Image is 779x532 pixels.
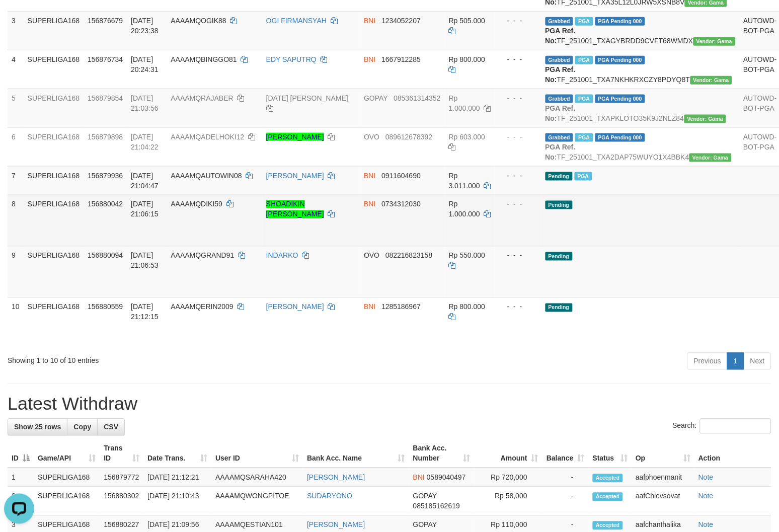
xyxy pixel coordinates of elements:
td: SUPERLIGA168 [24,166,84,195]
th: Bank Acc. Number: activate to sort column ascending [409,439,475,468]
div: - - - [499,54,537,64]
td: SUPERLIGA168 [24,195,84,246]
td: SUPERLIGA168 [34,468,100,487]
span: PGA Pending [595,17,646,26]
span: Grabbed [546,56,574,64]
a: [PERSON_NAME] [266,172,324,180]
th: Status: activate to sort column ascending [589,439,632,468]
span: GOPAY [413,492,437,500]
td: - [542,487,589,516]
td: TF_251001_TXAGYBRDD9CVFT68WMDX [541,11,740,50]
div: - - - [499,171,537,181]
th: Game/API: activate to sort column ascending [34,439,100,468]
span: Marked by aafsoycanthlai [575,56,593,64]
span: Copy 085361314352 to clipboard [394,94,440,102]
span: [DATE] 21:12:15 [131,303,159,321]
a: Note [698,492,714,500]
span: BNI [364,17,375,25]
span: 156880042 [88,200,123,208]
span: AAAAMQGRAND91 [171,252,234,260]
span: GOPAY [413,521,437,529]
a: Next [744,353,771,370]
span: Vendor URL: https://trx31.1velocity.biz [684,115,727,123]
span: Marked by aafphoenmanit [575,95,593,103]
span: Rp 603.000 [449,133,485,141]
span: Rp 800.000 [449,55,485,63]
td: 5 [8,89,24,127]
span: Rp 3.011.000 [449,172,480,190]
span: Grabbed [546,17,574,26]
td: 156880302 [100,487,143,516]
div: - - - [499,93,537,103]
span: CSV [104,423,118,431]
span: Copy 0589040497 to clipboard [427,474,466,482]
span: Copy [73,423,91,431]
td: 7 [8,166,24,195]
span: Copy 0734312030 to clipboard [381,200,421,208]
span: Pending [546,201,573,209]
td: 3 [8,11,24,50]
span: Vendor URL: https://trx31.1velocity.biz [689,154,732,162]
td: 1 [8,468,34,487]
td: 2 [8,487,34,516]
span: OVO [364,252,379,260]
label: Search: [673,419,771,434]
span: AAAAMQRAJABER [171,94,233,102]
span: Accepted [593,521,623,530]
td: SUPERLIGA168 [24,89,84,127]
span: BNI [364,55,375,63]
span: AAAAMQAUTOWIN08 [171,172,242,180]
span: 156879936 [88,172,123,180]
td: SUPERLIGA168 [34,487,100,516]
td: SUPERLIGA168 [24,246,84,297]
span: Marked by aafsoycanthlai [575,17,593,26]
span: AAAAMQERIN2009 [171,303,233,311]
div: - - - [499,132,537,142]
span: Pending [546,172,573,181]
span: Copy 1667912285 to clipboard [381,55,421,63]
span: [DATE] 21:06:15 [131,200,159,218]
span: [DATE] 20:23:38 [131,17,159,35]
td: Rp 58,000 [475,487,542,516]
a: Previous [687,353,728,370]
td: AAAAMQSARAHA420 [211,468,303,487]
td: AAAAMQWONGPITOE [211,487,303,516]
td: [DATE] 21:10:43 [143,487,211,516]
span: Copy 082216823158 to clipboard [385,252,432,260]
a: [PERSON_NAME] [307,474,365,482]
button: Open LiveChat chat widget [4,4,34,34]
th: Op: activate to sort column ascending [632,439,694,468]
a: [PERSON_NAME] [307,521,365,529]
span: [DATE] 20:24:31 [131,55,159,73]
td: SUPERLIGA168 [24,127,84,166]
span: Copy 0911604690 to clipboard [381,172,421,180]
span: 156879854 [88,94,123,102]
div: Showing 1 to 10 of 10 entries [8,352,317,366]
span: Show 25 rows [14,423,61,431]
a: EDY SAPUTRQ [266,55,317,63]
th: Action [694,439,771,468]
span: 156880559 [88,303,123,311]
span: 156876734 [88,55,123,63]
span: OVO [364,133,379,141]
span: Rp 1.000.000 [449,94,480,112]
a: Copy [67,419,98,436]
a: Note [698,474,714,482]
span: Grabbed [546,95,574,103]
th: Amount: activate to sort column ascending [475,439,542,468]
span: Marked by aafphoenmanit [575,172,592,181]
td: Rp 720,000 [475,468,542,487]
a: OGI FIRMANSYAH [266,17,327,25]
span: 156880094 [88,252,123,260]
a: [PERSON_NAME] [266,303,324,311]
span: 156879898 [88,133,123,141]
th: Balance: activate to sort column ascending [542,439,589,468]
span: AAAAMQBINGGO81 [171,55,237,63]
a: 1 [727,353,744,370]
td: 6 [8,127,24,166]
span: BNI [364,172,375,180]
span: AAAAMQDIKI59 [171,200,222,208]
span: Rp 1.000.000 [449,200,480,218]
b: PGA Ref. No: [546,143,576,161]
b: PGA Ref. No: [546,27,576,45]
